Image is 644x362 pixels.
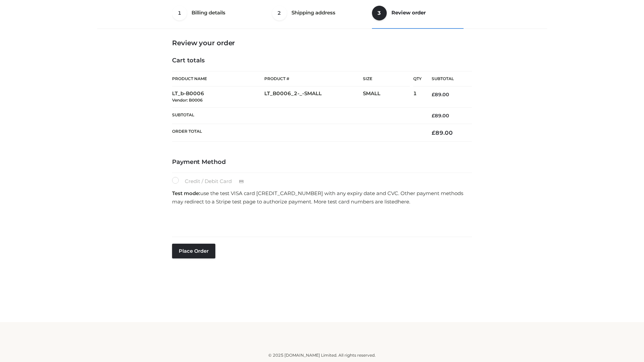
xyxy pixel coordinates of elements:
td: LT_B0006_2-_-SMALL [264,86,363,108]
label: Credit / Debit Card [172,177,251,186]
h4: Cart totals [172,57,472,64]
td: LT_b-B0006 [172,86,264,108]
span: £ [432,92,435,98]
bdi: 89.00 [432,92,449,98]
th: Product Name [172,71,264,86]
img: Credit / Debit Card [235,178,248,186]
h3: Review your order [172,39,472,47]
th: Qty [413,71,422,86]
th: Product # [264,71,363,86]
iframe: Secure payment input frame [171,208,471,233]
th: Subtotal [422,71,472,86]
div: © 2025 [DOMAIN_NAME] Limited. All rights reserved. [100,352,544,359]
span: £ [432,129,435,136]
td: 1 [413,86,422,108]
a: here [398,198,409,205]
th: Subtotal [172,107,422,124]
bdi: 89.00 [432,113,449,119]
td: SMALL [363,86,413,108]
small: Vendor: B0006 [172,98,203,103]
p: use the test VISA card [CREDIT_CARD_NUMBER] with any expiry date and CVC. Other payment methods m... [172,189,472,206]
span: £ [432,113,435,119]
strong: Test mode: [172,190,200,196]
bdi: 89.00 [432,129,453,136]
button: Place order [172,244,215,258]
h4: Payment Method [172,159,472,166]
th: Size [363,71,410,86]
th: Order Total [172,124,422,142]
